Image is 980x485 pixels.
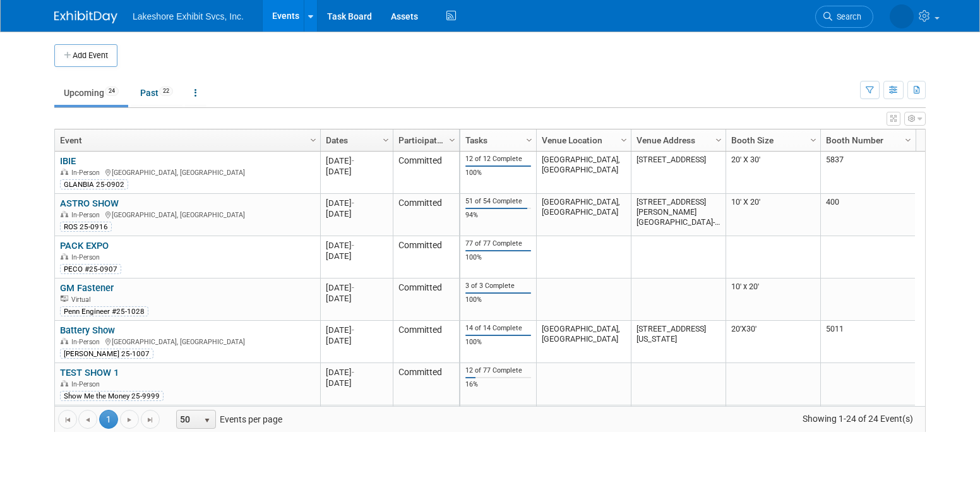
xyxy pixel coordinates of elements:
a: PACK EXPO [60,240,109,251]
div: [PERSON_NAME] 25-1007 [60,349,153,359]
div: [DATE] [326,166,387,177]
a: Column Settings [618,129,631,148]
a: Participation [398,129,451,151]
td: [STREET_ADDRESS] [631,152,726,194]
td: Committed [393,236,459,278]
span: Column Settings [524,135,534,145]
span: Column Settings [714,135,724,145]
button: Add Event [54,44,117,67]
div: 100% [465,338,532,347]
td: 5837 [820,152,915,194]
span: Go to the previous page [83,415,93,425]
a: Booth Number [826,129,907,151]
div: 16% [465,380,532,389]
td: 5011 [820,321,915,363]
img: ExhibitDay [54,11,117,23]
td: Committed [393,405,459,448]
td: [STREET_ADDRESS][US_STATE] [631,321,726,363]
td: [GEOGRAPHIC_DATA], [GEOGRAPHIC_DATA] [536,194,631,236]
a: Go to the last page [141,410,160,429]
div: PECO #25-0907 [60,264,121,274]
div: [DATE] [326,282,387,293]
span: Column Settings [619,135,629,145]
a: IBIE [60,155,76,167]
div: [DATE] [326,367,387,378]
td: [STREET_ADDRESS][PERSON_NAME] [GEOGRAPHIC_DATA]-3118 [631,194,726,236]
span: Column Settings [447,135,457,145]
span: Lakeshore Exhibit Svcs, Inc. [133,11,244,21]
span: Showing 1-24 of 24 Event(s) [791,410,925,428]
a: Event [60,129,312,151]
div: 12 of 12 Complete [465,155,532,164]
span: In-Person [71,338,104,346]
a: TEST SHOW 1 [60,367,119,378]
div: [DATE] [326,335,387,346]
div: GLANBIA 25-0902 [60,179,128,189]
td: [GEOGRAPHIC_DATA], [GEOGRAPHIC_DATA] [536,321,631,363]
span: - [352,156,354,165]
div: [GEOGRAPHIC_DATA], [GEOGRAPHIC_DATA] [60,167,314,177]
img: Virtual Event [61,296,68,302]
a: Upcoming24 [54,81,128,105]
div: [DATE] [326,293,387,304]
td: 10' X 20' [726,194,820,236]
td: 20'X30' [726,321,820,363]
div: Penn Engineer #25-1028 [60,306,148,316]
span: Column Settings [903,135,913,145]
td: Committed [393,321,459,363]
span: In-Person [71,211,104,219]
div: [GEOGRAPHIC_DATA], [GEOGRAPHIC_DATA] [60,209,314,220]
a: Booth Size [731,129,812,151]
div: ROS 25-0916 [60,222,112,232]
span: Search [832,12,861,21]
a: Go to the previous page [78,410,97,429]
span: 24 [105,87,119,96]
span: Go to the next page [124,415,134,425]
a: Venue Address [636,129,717,151]
img: In-Person Event [61,211,68,217]
span: select [202,416,212,426]
div: 12 of 77 Complete [465,366,532,375]
a: ASTRO SHOW [60,198,119,209]
img: In-Person Event [61,338,68,344]
div: 100% [465,296,532,304]
img: In-Person Event [61,169,68,175]
span: In-Person [71,169,104,177]
a: Column Settings [379,129,393,148]
div: 100% [465,169,532,177]
td: Committed [393,363,459,405]
a: Go to the first page [58,410,77,429]
a: Past22 [131,81,182,105]
span: In-Person [71,253,104,261]
div: [DATE] [326,251,387,261]
div: [DATE] [326,378,387,388]
div: 14 of 14 Complete [465,324,532,333]
span: - [352,241,354,250]
td: 400 [820,194,915,236]
td: Committed [393,152,459,194]
a: GM Fastener [60,282,114,294]
div: [DATE] [326,155,387,166]
span: - [352,198,354,208]
span: Events per page [160,410,295,429]
div: Show Me the Money 25-9999 [60,391,164,401]
span: 50 [177,410,198,428]
span: Column Settings [381,135,391,145]
a: Dates [326,129,385,151]
a: Tasks [465,129,528,151]
a: Column Settings [446,129,460,148]
span: - [352,283,354,292]
span: Go to the last page [145,415,155,425]
a: Battery Show [60,325,115,336]
a: Search [815,6,873,28]
img: MICHELLE MOYA [890,4,914,28]
td: Committed [393,194,459,236]
div: 100% [465,253,532,262]
img: In-Person Event [61,380,68,386]
span: - [352,368,354,377]
a: Column Settings [523,129,537,148]
div: [DATE] [326,325,387,335]
a: Column Settings [902,129,916,148]
span: - [352,325,354,335]
div: 94% [465,211,532,220]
